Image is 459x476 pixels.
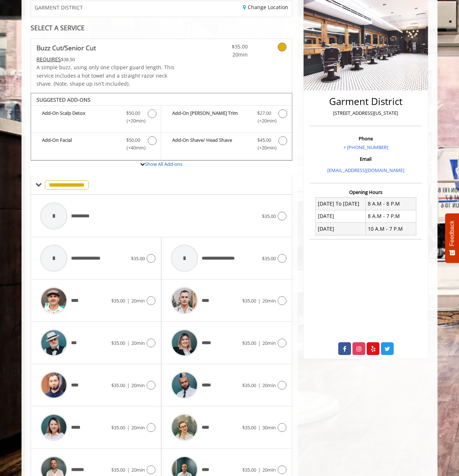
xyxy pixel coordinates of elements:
label: Add-On Facial [35,136,157,153]
td: 10 A.M - 7 P.M [366,223,416,235]
span: $35.00 [111,340,125,346]
span: $35.00 [242,340,256,346]
span: 20min [262,297,276,304]
span: | [127,424,130,431]
span: $35.00 [111,424,125,431]
span: $35.00 [111,382,125,389]
span: 20min [131,467,145,473]
span: GARMENT DISTRICT [35,5,83,10]
span: Feedback [449,221,455,246]
span: $27.00 [257,109,271,117]
span: 20min [262,340,276,346]
span: $35.00 [205,43,248,51]
span: $35.00 [242,297,256,304]
p: A simple buzz, using only one clipper guard length. This service includes a hot towel and a strai... [36,63,183,88]
button: Feedback - Show survey [445,213,459,263]
label: Add-On Shave/ Head Shave [165,136,288,153]
span: | [258,467,261,473]
td: [DATE] To [DATE] [316,198,366,210]
a: + [PHONE_NUMBER] [343,144,388,151]
span: 20min [205,51,248,59]
td: [DATE] [316,210,366,222]
td: 8 A.M - 8 P.M [366,198,416,210]
span: | [127,382,130,389]
span: | [127,297,130,304]
label: Add-On Beard Trim [165,109,288,126]
span: 30min [262,424,276,431]
span: 20min [131,297,145,304]
span: (+40min ) [123,144,144,152]
div: SELECT A SERVICE [31,24,292,31]
div: $38.50 [36,55,183,63]
span: 20min [262,382,276,389]
span: | [258,424,261,431]
span: $35.00 [111,297,125,304]
span: $35.00 [131,255,145,262]
b: Add-On Scalp Detox [42,109,119,125]
span: $35.00 [242,424,256,431]
b: Add-On [PERSON_NAME] Trim [172,109,250,125]
span: (+20min ) [123,117,144,125]
a: [EMAIL_ADDRESS][DOMAIN_NAME] [327,167,404,173]
b: Add-On Facial [42,136,119,152]
h2: Garment District [312,96,420,107]
span: 20min [131,424,145,431]
span: 20min [131,340,145,346]
td: 8 A.M - 7 P.M [366,210,416,222]
span: $35.00 [262,213,276,219]
span: (+20min ) [253,117,275,125]
div: Buzz Cut/Senior Cut Add-onS [31,93,292,161]
span: $35.00 [111,467,125,473]
span: $35.00 [242,467,256,473]
span: | [258,382,261,389]
span: | [127,340,130,346]
span: $35.00 [262,255,276,262]
td: [DATE] [316,223,366,235]
a: Change Location [243,4,288,11]
span: | [127,467,130,473]
span: $35.00 [242,382,256,389]
a: Show All Add-ons [145,161,182,167]
span: This service needs some Advance to be paid before we block your appointment [36,56,61,63]
span: $50.00 [126,109,140,117]
span: (+20min ) [253,144,275,152]
h3: Email [312,156,420,161]
span: 20min [262,467,276,473]
span: | [258,297,261,304]
h3: Opening Hours [310,190,422,195]
span: | [258,340,261,346]
span: 20min [131,382,145,389]
b: Add-On Shave/ Head Shave [172,136,250,152]
b: SUGGESTED ADD-ONS [36,96,90,103]
h3: Phone [312,136,420,141]
p: [STREET_ADDRESS][US_STATE] [312,109,420,117]
label: Add-On Scalp Detox [35,109,157,126]
b: Buzz Cut/Senior Cut [36,43,96,53]
span: $50.00 [126,136,140,144]
span: $45.00 [257,136,271,144]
